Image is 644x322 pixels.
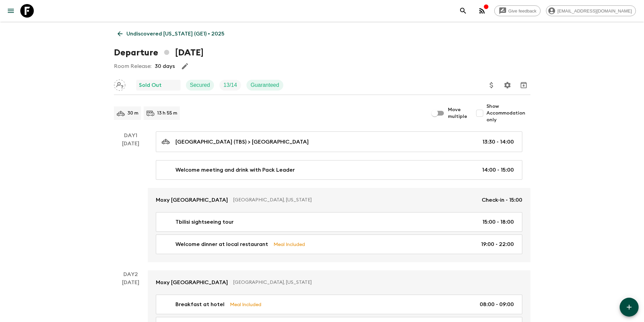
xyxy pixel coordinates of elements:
a: [GEOGRAPHIC_DATA] (TBS) > [GEOGRAPHIC_DATA]13:30 - 14:00 [156,131,522,152]
p: 15:00 - 18:00 [482,218,514,226]
p: [GEOGRAPHIC_DATA], [US_STATE] [233,279,517,286]
p: Welcome dinner at local restaurant [175,240,268,248]
p: Moxy [GEOGRAPHIC_DATA] [156,196,228,204]
span: Give feedback [505,8,540,14]
p: 19:00 - 22:00 [481,240,514,248]
p: 30 m [127,110,138,117]
a: Moxy [GEOGRAPHIC_DATA][GEOGRAPHIC_DATA], [US_STATE] [148,270,530,295]
button: menu [4,4,18,18]
p: 13 / 14 [223,81,237,89]
button: Archive (Completed, Cancelled or Unsynced Departures only) [517,78,530,92]
p: Breakfast at hotel [175,300,224,308]
div: [DATE] [122,140,139,262]
p: 30 days [155,62,175,70]
p: Welcome meeting and drink with Pack Leader [175,166,295,174]
p: Room Release: [114,62,151,70]
div: Secured [186,80,214,91]
p: Guaranteed [251,81,279,89]
a: Welcome dinner at local restaurantMeal Included19:00 - 22:00 [156,234,522,254]
a: Give feedback [494,5,541,16]
a: Welcome meeting and drink with Pack Leader14:00 - 15:00 [156,160,522,180]
a: Breakfast at hotelMeal Included08:00 - 09:00 [156,295,522,314]
span: Assign pack leader [114,81,125,87]
a: Tbilisi sightseeing tour15:00 - 18:00 [156,212,522,232]
p: Secured [190,81,210,89]
p: Moxy [GEOGRAPHIC_DATA] [156,278,228,287]
p: Meal Included [273,241,305,248]
span: Move multiple [448,106,468,120]
p: Tbilisi sightseeing tour [175,218,234,226]
p: Meal Included [230,301,261,308]
span: Show Accommodation only [486,103,530,123]
a: Moxy [GEOGRAPHIC_DATA][GEOGRAPHIC_DATA], [US_STATE]Check-in - 15:00 [148,188,530,212]
button: search adventures [456,4,470,18]
a: Undiscovered [US_STATE] (GE1) • 2025 [114,27,228,41]
p: 13:30 - 14:00 [482,138,514,146]
button: Settings [501,78,514,92]
p: Day 2 [114,270,148,278]
h1: Departure [DATE] [114,46,204,59]
p: Undiscovered [US_STATE] (GE1) • 2025 [126,30,224,38]
p: Check-in - 15:00 [482,196,522,204]
div: [EMAIL_ADDRESS][DOMAIN_NAME] [546,5,636,16]
p: Day 1 [114,131,148,140]
p: 13 h 55 m [157,110,177,117]
span: [EMAIL_ADDRESS][DOMAIN_NAME] [554,8,636,14]
p: [GEOGRAPHIC_DATA] (TBS) > [GEOGRAPHIC_DATA] [175,138,309,146]
p: 08:00 - 09:00 [480,300,514,308]
p: Sold Out [139,81,162,89]
p: [GEOGRAPHIC_DATA], [US_STATE] [233,197,476,203]
p: 14:00 - 15:00 [482,166,514,174]
button: Update Price, Early Bird Discount and Costs [485,78,498,92]
div: Trip Fill [219,80,241,91]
